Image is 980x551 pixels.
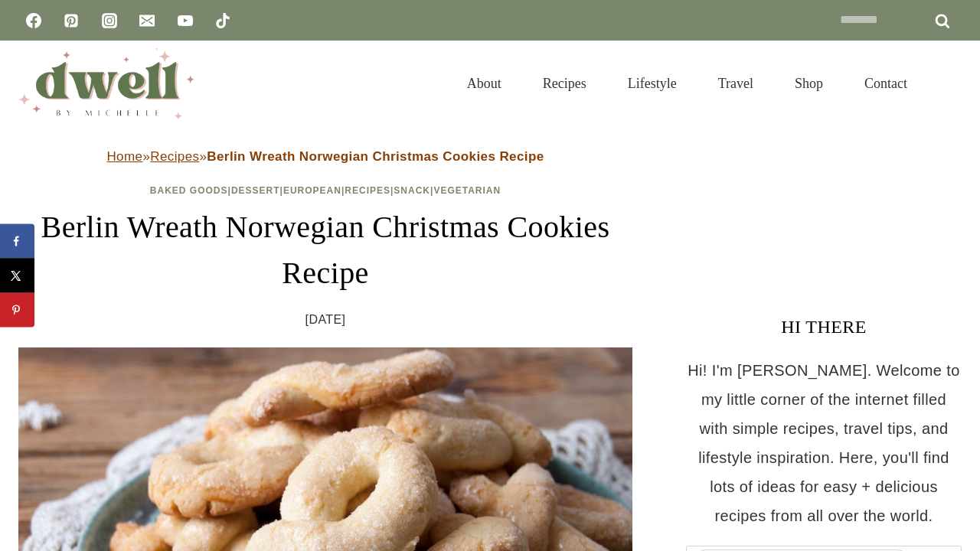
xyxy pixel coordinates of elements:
[106,149,142,164] a: Home
[522,57,607,110] a: Recipes
[607,57,697,110] a: Lifestyle
[231,185,280,196] a: Dessert
[305,308,346,331] time: [DATE]
[150,185,228,196] a: Baked Goods
[170,5,201,36] a: YouTube
[150,149,199,164] a: Recipes
[936,70,962,96] button: View Search Form
[150,185,501,196] span: | | | | |
[18,204,632,296] h1: Berlin Wreath Norwegian Christmas Cookies Recipe
[345,185,390,196] a: Recipes
[697,57,774,110] a: Travel
[18,48,194,119] img: DWELL by michelle
[132,5,162,36] a: Email
[106,149,544,164] span: » »
[18,5,49,36] a: Facebook
[207,149,544,164] strong: Berlin Wreath Norwegian Christmas Cookies Recipe
[94,5,125,36] a: Instagram
[844,57,928,110] a: Contact
[394,185,430,196] a: Snack
[283,185,341,196] a: European
[446,57,522,110] a: About
[207,5,238,36] a: TikTok
[446,57,928,110] nav: Primary Navigation
[433,185,501,196] a: Vegetarian
[56,5,87,36] a: Pinterest
[686,356,962,530] p: Hi! I'm [PERSON_NAME]. Welcome to my little corner of the internet filled with simple recipes, tr...
[686,313,962,341] h3: HI THERE
[774,57,844,110] a: Shop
